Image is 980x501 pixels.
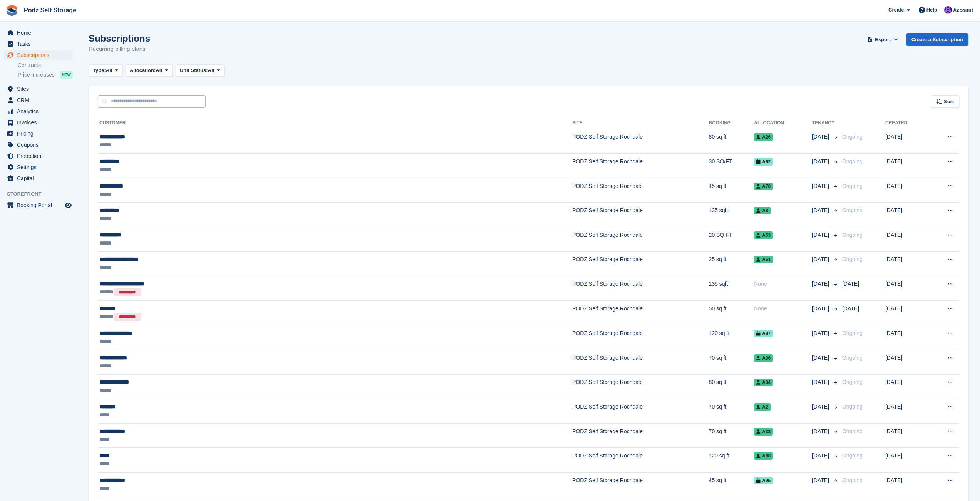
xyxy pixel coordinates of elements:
span: All [208,67,214,74]
span: Analytics [17,106,63,117]
span: [DATE] [812,378,831,386]
span: A53 [754,231,773,239]
span: [DATE] [812,158,831,166]
span: [DATE] [812,255,831,263]
td: 120 sq ft [709,448,754,473]
span: Ongoing [842,256,863,262]
span: [DATE] [812,133,831,141]
span: Invoices [17,117,63,128]
span: Subscriptions [17,50,63,60]
th: Customer [98,117,572,129]
button: Unit Status: All [176,64,224,77]
button: Export [866,33,900,46]
span: Unit Status: [180,67,208,74]
a: Contracts [18,62,73,69]
img: Jawed Chowdhary [944,6,952,14]
td: 135 sqft [709,203,754,227]
td: [DATE] [885,301,928,325]
span: Pricing [17,128,63,139]
a: menu [4,200,73,211]
td: [DATE] [885,203,928,227]
td: [DATE] [885,178,928,203]
div: None [754,280,812,288]
p: Recurring billing plans [89,45,150,54]
td: [DATE] [885,251,928,276]
span: Booking Portal [17,200,63,211]
img: stora-icon-8386f47178a22dfd0bd8f6a31ec36ba5ce8667c1dd55bd0f319d3a0aa187defe.svg [6,5,18,16]
span: Ongoing [842,134,863,140]
span: Coupons [17,139,63,150]
span: Account [953,7,973,14]
td: PODZ Self Storage Rochdale [572,301,709,325]
a: menu [4,151,73,161]
a: menu [4,106,73,117]
div: None [754,305,812,313]
span: Sort [944,98,954,106]
span: Ongoing [842,452,863,459]
span: [DATE] [812,427,831,436]
div: NEW [60,71,73,79]
span: [DATE] [812,329,831,337]
td: 20 SQ FT [709,227,754,252]
button: Type: All [89,64,122,77]
span: A8 [754,207,770,214]
span: A36 [754,354,773,362]
span: A33 [754,428,773,436]
td: PODZ Self Storage Rochdale [572,276,709,301]
span: A95 [754,477,773,484]
a: Preview store [64,201,73,210]
td: PODZ Self Storage Rochdale [572,154,709,178]
span: Capital [17,173,63,184]
button: Allocation: All [126,64,173,77]
span: Home [17,27,63,38]
a: menu [4,39,73,49]
span: A61 [754,256,773,263]
span: Ongoing [842,428,863,434]
td: [DATE] [885,399,928,424]
td: 30 SQ/FT [709,154,754,178]
span: [DATE] [842,281,859,287]
span: Allocation: [130,67,156,74]
td: 120 sq ft [709,325,754,350]
td: 50 sq ft [709,301,754,325]
span: [DATE] [812,452,831,460]
span: Ongoing [842,232,863,238]
span: Storefront [7,190,77,198]
span: A34 [754,379,773,386]
td: 70 sq ft [709,350,754,375]
span: Settings [17,162,63,173]
span: A70 [754,183,773,190]
span: [DATE] [812,354,831,362]
span: Export [875,36,891,44]
td: 70 sq ft [709,423,754,448]
a: menu [4,162,73,173]
span: All [156,67,162,74]
td: PODZ Self Storage Rochdale [572,448,709,473]
td: 80 sq ft [709,129,754,154]
span: A88 [754,452,773,460]
a: menu [4,84,73,94]
td: 70 sq ft [709,399,754,424]
th: Created [885,117,928,129]
span: Ongoing [842,330,863,336]
span: Protection [17,151,63,161]
td: [DATE] [885,448,928,473]
a: menu [4,50,73,60]
span: A87 [754,330,773,337]
span: Ongoing [842,404,863,410]
td: PODZ Self Storage Rochdale [572,203,709,227]
span: CRM [17,95,63,106]
span: A62 [754,158,773,166]
td: PODZ Self Storage Rochdale [572,227,709,252]
span: Ongoing [842,158,863,164]
span: Tasks [17,39,63,49]
h1: Subscriptions [89,33,150,44]
span: A2 [754,403,770,411]
td: 25 sq ft [709,251,754,276]
td: PODZ Self Storage Rochdale [572,350,709,375]
td: PODZ Self Storage Rochdale [572,325,709,350]
span: [DATE] [812,476,831,484]
td: 45 sq ft [709,178,754,203]
a: menu [4,117,73,128]
a: menu [4,95,73,106]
